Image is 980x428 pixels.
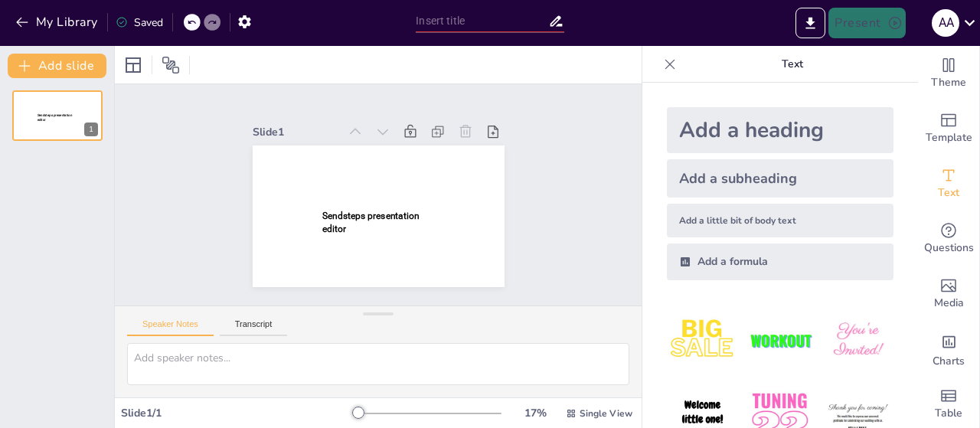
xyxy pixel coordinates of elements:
[918,266,979,322] div: Add images, graphics, shapes or video
[918,101,979,156] div: Add ready made slides
[822,305,893,376] img: 3.jpeg
[116,15,163,30] div: Saved
[517,406,554,420] div: 17 %
[918,46,979,101] div: Change the overall theme
[682,46,903,83] p: Text
[935,405,962,422] span: Table
[667,107,893,153] div: Add a heading
[580,407,632,420] span: Single View
[667,305,738,376] img: 1.jpeg
[744,305,815,376] img: 2.jpeg
[932,8,959,38] button: A A
[322,211,418,234] span: Sendsteps presentation editor
[416,10,547,32] input: Insert title
[795,8,825,38] button: Export to PowerPoint
[932,9,959,37] div: A A
[253,125,339,139] div: Slide 1
[934,295,964,312] span: Media
[933,353,965,370] span: Charts
[918,211,979,266] div: Get real-time input from your audience
[931,74,966,91] span: Theme
[938,185,959,201] span: Text
[926,129,972,146] span: Template
[667,159,893,198] div: Add a subheading
[220,319,288,336] button: Transcript
[84,123,98,136] div: 1
[121,53,145,77] div: Layout
[12,90,103,141] div: 1
[162,56,180,74] span: Position
[121,406,354,420] div: Slide 1 / 1
[8,54,106,78] button: Add slide
[667,243,893,280] div: Add a formula
[11,10,104,34] button: My Library
[38,113,72,122] span: Sendsteps presentation editor
[918,322,979,377] div: Add charts and graphs
[924,240,974,256] span: Questions
[667,204,893,237] div: Add a little bit of body text
[127,319,214,336] button: Speaker Notes
[828,8,905,38] button: Present
[918,156,979,211] div: Add text boxes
